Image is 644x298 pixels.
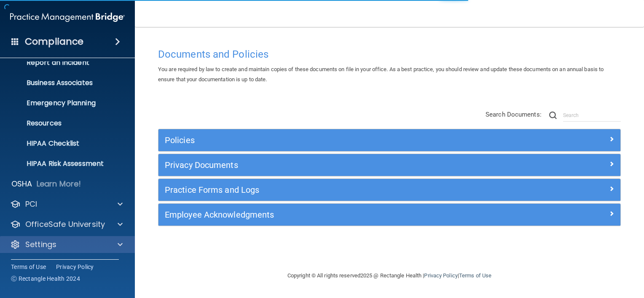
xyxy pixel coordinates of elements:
[165,136,499,145] h5: Policies
[10,239,123,250] a: Settings
[10,219,123,229] a: OfficeSafe University
[165,185,499,194] h5: Practice Forms and Logs
[5,59,121,67] p: Report an Incident
[165,133,614,147] a: Policies
[11,274,80,283] span: Ⓒ Rectangle Health 2024
[25,239,56,250] p: Settings
[5,139,121,148] p: HIPAA Checklist
[56,263,94,271] a: Privacy Policy
[5,160,121,168] p: HIPAA Risk Assessment
[165,183,614,197] a: Practice Forms and Logs
[37,179,81,189] p: Learn More!
[10,199,123,209] a: PCI
[424,272,457,279] a: Privacy Policy
[165,158,614,172] a: Privacy Documents
[486,111,542,118] span: Search Documents:
[5,99,121,107] p: Emergency Planning
[158,66,604,82] span: You are required by law to create and maintain copies of these documents on file in your office. ...
[499,252,634,285] iframe: Drift Widget Chat Controller
[10,9,125,26] img: PMB logo
[25,219,105,229] p: OfficeSafe University
[5,119,121,128] p: Resources
[236,262,543,289] div: Copyright © All rights reserved 2025 @ Rectangle Health | |
[158,49,621,60] h4: Documents and Policies
[5,79,121,87] p: Business Associates
[11,263,46,271] a: Terms of Use
[165,208,614,221] a: Employee Acknowledgments
[11,179,32,189] p: OSHA
[165,210,499,219] h5: Employee Acknowledgments
[25,36,83,48] h4: Compliance
[459,272,491,279] a: Terms of Use
[549,112,557,119] img: ic-search.3b580494.png
[25,199,37,209] p: PCI
[563,109,621,122] input: Search
[165,160,499,170] h5: Privacy Documents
